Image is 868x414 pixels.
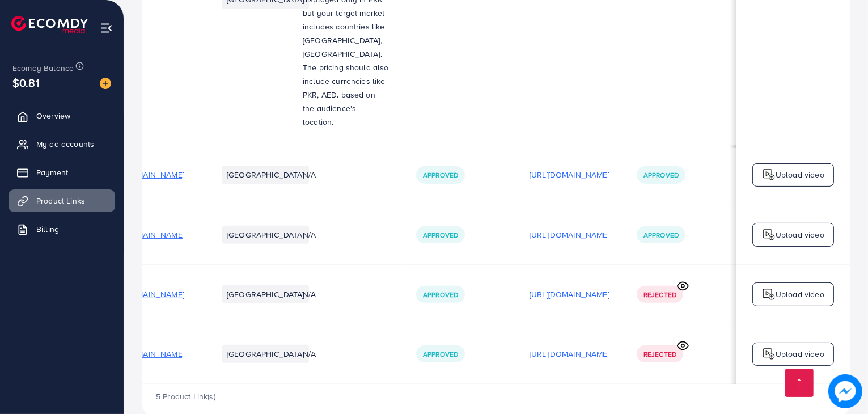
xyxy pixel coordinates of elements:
[776,288,824,301] p: Upload video
[762,168,776,181] img: logo
[12,74,40,91] span: $0.81
[36,167,68,178] span: Payment
[776,347,824,361] p: Upload video
[776,168,824,181] p: Upload video
[9,133,115,155] a: My ad accounts
[36,110,70,121] span: Overview
[530,168,609,181] p: [URL][DOMAIN_NAME]
[9,161,115,184] a: Payment
[12,62,74,74] span: Ecomdy Balance
[104,289,184,300] span: [URL][DOMAIN_NAME]
[643,349,676,359] span: Rejected
[643,290,676,299] span: Rejected
[9,218,115,240] a: Billing
[156,391,215,402] span: 5 Product Link(s)
[9,104,115,127] a: Overview
[643,230,679,240] span: Approved
[423,349,458,359] span: Approved
[104,229,184,240] span: [URL][DOMAIN_NAME]
[222,345,309,363] li: [GEOGRAPHIC_DATA]
[222,285,309,303] li: [GEOGRAPHIC_DATA]
[530,288,609,301] p: [URL][DOMAIN_NAME]
[303,229,316,240] span: N/A
[303,348,316,360] span: N/A
[11,16,88,33] img: logo
[776,228,824,242] p: Upload video
[303,169,316,180] span: N/A
[104,169,184,180] span: [URL][DOMAIN_NAME]
[762,347,776,361] img: logo
[36,195,85,206] span: Product Links
[530,347,609,361] p: [URL][DOMAIN_NAME]
[303,289,316,300] span: N/A
[423,170,458,180] span: Approved
[104,348,184,360] span: [URL][DOMAIN_NAME]
[828,374,862,408] img: image
[530,228,609,242] p: [URL][DOMAIN_NAME]
[762,288,776,301] img: logo
[100,22,113,35] img: menu
[222,226,309,244] li: [GEOGRAPHIC_DATA]
[9,189,115,212] a: Product Links
[36,223,59,235] span: Billing
[762,228,776,242] img: logo
[222,166,309,184] li: [GEOGRAPHIC_DATA]
[423,230,458,240] span: Approved
[643,170,679,180] span: Approved
[36,138,94,150] span: My ad accounts
[100,78,111,89] img: image
[423,290,458,299] span: Approved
